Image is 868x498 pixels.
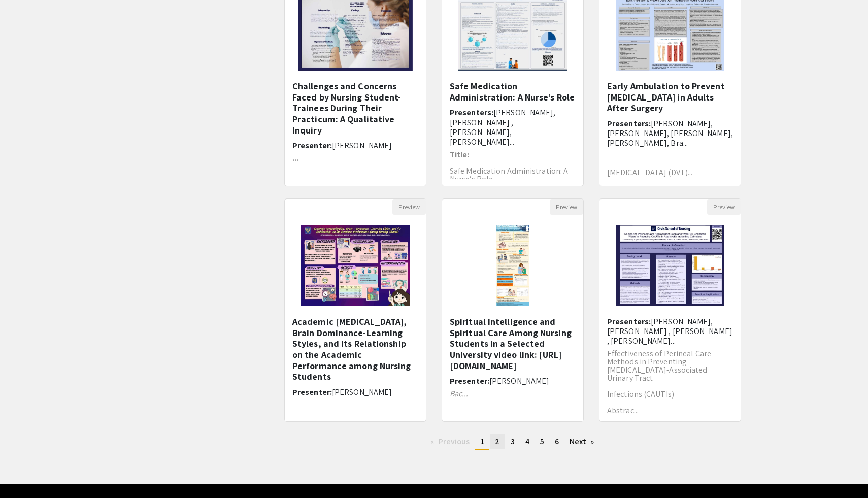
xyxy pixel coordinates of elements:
[392,199,426,215] button: Preview
[292,81,418,136] h5: Challenges and Concerns Faced by Nursing Student-Trainees During Their Practicum: A Qualitative I...
[555,436,559,447] span: 6
[450,108,576,147] h6: Presenters:
[564,434,599,449] a: Next page
[599,198,741,422] div: Open Presentation <p>Effectiveness of Perineal Care Methods in Preventing Catheter-Associated Uri...
[480,436,484,447] span: 1
[607,167,692,178] span: [MEDICAL_DATA] (DVT)...
[442,198,584,422] div: Open Presentation <p><strong>Spiritual Intelligence and Spiritual Care Among Nursing Students in ...
[450,388,469,399] em: Bac...
[450,376,576,386] h6: Presenter:
[495,436,499,447] span: 2
[450,167,576,183] p: Safe Medication Administration: A Nurse’s Role
[450,81,576,103] h5: Safe Medication Administration: A Nurse’s Role
[607,350,733,382] p: Effectiveness of Perineal Care Methods in Preventing [MEDICAL_DATA]-Associated Urinary Tract
[607,407,733,415] p: Abstrac...
[550,199,583,215] button: Preview
[607,316,732,346] span: [PERSON_NAME], [PERSON_NAME] , [PERSON_NAME] , [PERSON_NAME]...
[607,119,733,148] h6: Presenters:
[450,316,576,371] h5: Spiritual Intelligence and Spiritual Care Among Nursing Students in a Selected University video l...
[607,81,733,114] h5: Early Ambulation to Prevent [MEDICAL_DATA] in Adults After Surgery
[450,149,470,160] strong: Title:
[450,107,556,147] span: [PERSON_NAME], [PERSON_NAME] , [PERSON_NAME], [PERSON_NAME]...
[489,376,549,386] span: [PERSON_NAME]
[607,390,733,399] p: Infections (CAUTIs)
[486,215,539,316] img: <p><strong>Spiritual Intelligence and Spiritual Care Among Nursing Students in a Selected Univers...
[292,387,418,397] h6: Presenter:
[332,140,392,151] span: [PERSON_NAME]
[439,436,470,447] span: Previous
[511,436,515,447] span: 3
[292,316,418,382] h5: Academic [MEDICAL_DATA], Brain Dominance-Learning Styles, and Its Relationship on the Academic Pe...
[8,452,43,490] iframe: Chat
[332,387,392,397] span: [PERSON_NAME]
[284,198,426,422] div: Open Presentation <p><span style="color: rgb(0, 0, 0);">Academic Procrastination, Brain Dominance...
[284,434,741,450] ul: Pagination
[607,317,733,346] h6: Presenters:
[607,118,733,148] span: [PERSON_NAME], [PERSON_NAME], [PERSON_NAME], [PERSON_NAME], Bra...
[292,141,418,150] h6: Presenter:
[525,436,529,447] span: 4
[291,215,419,316] img: <p><span style="color: rgb(0, 0, 0);">Academic Procrastination, Brain Dominance-Learning Styles, ...
[292,153,298,163] strong: ...
[707,199,741,215] button: Preview
[606,215,734,316] img: <p>Effectiveness of Perineal Care Methods in Preventing Catheter-Associated Urinary Tract&nbsp;</...
[540,436,544,447] span: 5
